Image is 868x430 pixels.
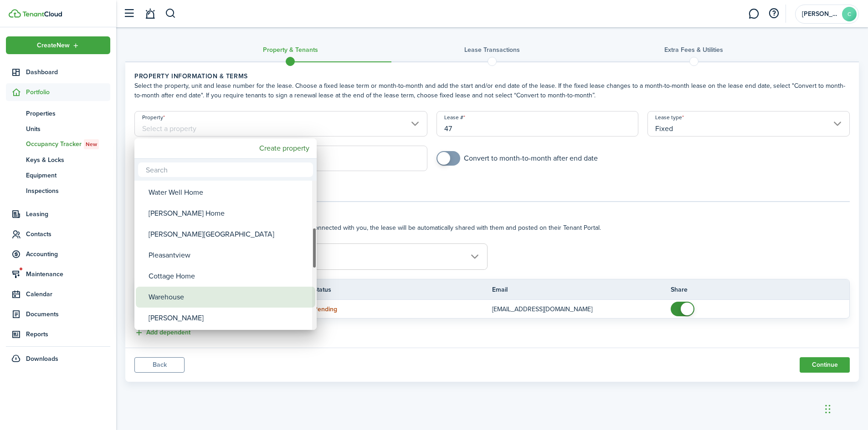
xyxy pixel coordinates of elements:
[149,224,310,245] div: [PERSON_NAME][GEOGRAPHIC_DATA]
[149,203,310,224] div: [PERSON_NAME] Home
[149,266,310,287] div: Cottage Home
[149,182,310,203] div: Water Well Home
[149,287,310,308] div: Warehouse
[149,308,310,329] div: [PERSON_NAME]
[134,181,317,330] mbsc-wheel: Property
[149,245,310,266] div: Pleasantview
[138,162,313,177] input: Search
[256,140,313,157] mbsc-button: Create property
